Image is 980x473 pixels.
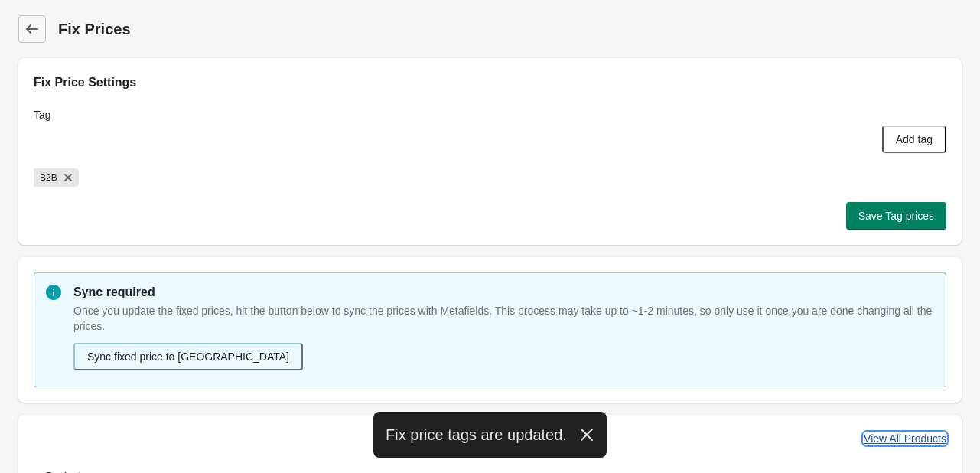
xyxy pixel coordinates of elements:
a: Dashboard [18,15,46,43]
div: Fix price tags are updated. [373,412,607,458]
span: Save Tag prices [858,210,934,222]
h1: Fix Prices [58,18,962,40]
label: Tag [34,107,51,122]
button: View All Products [858,425,952,452]
p: Sync required [73,283,934,302]
span: View All Products [864,432,946,445]
span: Add tag [896,133,933,145]
button: Save Tag prices [846,202,946,230]
span: Once you update the fixed prices, hit the button below to sync the prices with Metafields. This p... [73,305,932,332]
span: B2B [40,168,57,187]
h2: Fix Price Settings [34,73,946,92]
button: Add tag [882,126,946,153]
button: Sync fixed price to [GEOGRAPHIC_DATA] [73,343,303,370]
button: Remove B2B [60,170,76,185]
